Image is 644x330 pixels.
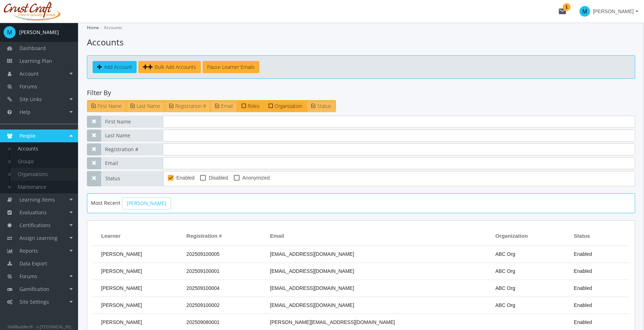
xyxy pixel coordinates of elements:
h1: Accounts [87,36,635,48]
a: Bulk Add Accounts [138,61,201,73]
span: Dashboard [20,45,46,51]
span: Learning Plan [20,57,52,64]
span: Site Settings [20,298,49,305]
span: [PERSON_NAME] [593,5,634,18]
span: Forums [20,83,37,90]
span: tiommi@crustcraft.com [270,251,354,257]
span: Enabled [176,174,194,182]
span: Enabled [574,285,592,291]
span: Disabled [209,174,228,182]
span: Pause Learner Emails [207,64,255,70]
span: Roles [248,103,260,109]
span: Learner [101,232,121,240]
a: Home [87,24,99,31]
a: [PERSON_NAME] [122,197,171,209]
span: Site Links [20,96,42,103]
span: Iommi, Toni [101,251,142,257]
a: Maintenance [11,181,78,193]
span: Certifications [20,222,51,229]
div: Status [574,232,596,240]
span: Email [101,157,163,169]
button: Pause Learner Emails [203,61,259,73]
a: Groups [11,155,78,168]
span: Account [20,70,39,77]
span: Swaffield, Mary [101,319,142,325]
span: Enabled [574,251,592,257]
span: ABC Org [495,302,515,308]
span: Anonymized [242,174,270,182]
span: People [20,132,35,139]
span: Organization [495,232,528,240]
span: Data Export [20,260,47,267]
div: Learner [101,232,127,240]
span: First Name [101,116,163,128]
span: Learning Items [20,196,55,203]
span: ABC Org [495,268,515,274]
span: ABC Org [495,285,515,291]
span: Knowles, Beyonce [101,268,142,274]
span: Rowland, Kelly [101,302,142,308]
span: mary@tngleaders.com [270,319,395,325]
span: Assign Learning [20,235,57,241]
span: Status [101,171,163,186]
span: 202509100001 [186,268,219,274]
li: Accounts [99,23,122,33]
span: 202509100002 [186,302,219,308]
span: 202509100005 [186,251,219,257]
span: Last Name [101,130,163,142]
span: Organization [275,103,302,109]
span: M [579,6,590,17]
span: Enabled [574,302,592,308]
a: Accounts [11,142,78,155]
span: 202509100004 [186,285,219,291]
span: Evaluations [20,209,47,216]
div: Email [270,232,291,240]
div: Registration # [186,232,228,240]
mat-icon: mail [558,7,567,16]
h4: Filter By [87,89,635,97]
span: Registration # [175,103,206,109]
span: 202509080001 [186,319,219,325]
small: SkillBuilder® - v.[TECHNICAL_ID] [7,324,71,329]
span: Email [270,232,284,240]
span: oosbourne@crustcraft.com [270,285,354,291]
span: Forums [20,273,37,280]
a: Organizations [11,168,78,181]
span: bknowles@crustcraft.com [270,268,354,274]
span: Email [221,103,233,109]
div: Organization [495,232,534,240]
span: Status [574,232,590,240]
span: krowland@crustcraft.com [270,302,354,308]
span: Add Account [104,64,132,70]
span: ABC Org [495,251,515,257]
span: First Name [98,103,122,109]
span: Osbourne, Ozzy [101,285,142,291]
span: Registration # [101,143,163,155]
div: [PERSON_NAME] [19,29,59,36]
span: Status [317,103,331,109]
span: Enabled [574,319,592,325]
span: Bulk Add Accounts [155,64,196,70]
span: Reports [20,247,38,254]
span: Help [20,109,31,115]
span: Gamification [20,286,49,292]
span: Most Recent [91,199,120,206]
span: Registration # [186,232,222,240]
span: M [4,26,16,38]
span: Enabled [574,268,592,274]
span: Last Name [137,103,160,109]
